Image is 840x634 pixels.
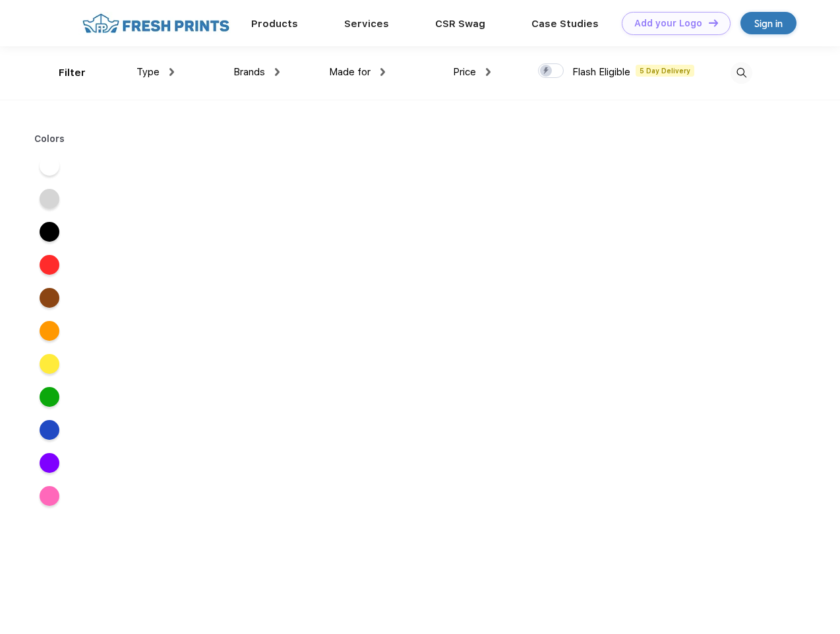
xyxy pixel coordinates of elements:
div: Filter [59,65,86,81]
img: dropdown.png [380,68,385,76]
img: dropdown.png [169,68,174,76]
div: Colors [24,132,75,146]
span: Made for [329,66,371,78]
a: Products [251,18,298,30]
div: Sign in [754,16,783,31]
span: Brands [233,66,265,78]
a: Sign in [740,12,796,34]
span: Flash Eligible [572,66,630,78]
a: Services [344,18,389,30]
img: DT [709,19,718,26]
img: fo%20logo%202.webp [78,12,233,35]
span: 5 Day Delivery [636,65,694,77]
img: desktop_search.svg [731,62,752,84]
a: CSR Swag [435,18,485,30]
img: dropdown.png [486,68,491,76]
span: Price [453,66,476,78]
div: Add your Logo [634,18,702,29]
span: Type [136,66,160,78]
img: dropdown.png [275,68,280,76]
